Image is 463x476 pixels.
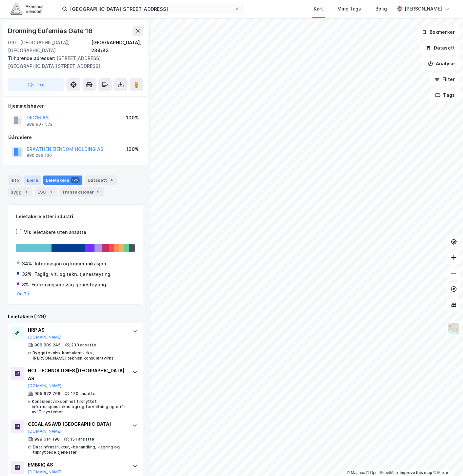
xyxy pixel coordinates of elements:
div: Kart [314,5,323,13]
div: 8 [48,189,54,195]
img: akershus-eiendom-logo.9091f326c980b4bce74ccdd9f866810c.svg [11,3,43,14]
div: 998 614 198 [34,437,60,442]
div: 129 [71,177,80,183]
div: 4 [108,177,115,183]
div: 990 236 100 [27,153,52,158]
div: Info [8,176,22,185]
div: Leietakere [43,176,82,185]
button: [DOMAIN_NAME] [28,469,62,475]
span: Tilhørende adresser: [8,55,56,61]
div: Bygg [8,187,32,197]
button: Datasett [420,41,460,54]
div: Mine Tags [337,5,361,13]
div: 995 672 766 [34,391,60,396]
div: HRP AS [28,326,126,334]
button: Og 7 til [17,291,32,297]
div: Eiere [24,176,41,185]
div: Byggeteknisk konsulentvirks., [PERSON_NAME] teknisk konsulentvirks. [32,350,126,361]
div: Dronning Eufemias Gate 16 [8,26,94,36]
div: Informasjon og kommunikasjon [35,260,106,268]
a: Improve this map [400,470,432,475]
div: HCL TECHNOLOGIES [GEOGRAPHIC_DATA] AS [28,367,126,383]
div: Datainfrastruktur, -behandling, -lagring og tilknyttede tjenester [33,445,126,455]
div: Leietakere (129) [8,313,143,321]
div: Kontrollprogram for chat [430,445,463,476]
div: CEGAL AS AVD [GEOGRAPHIC_DATA] [28,420,126,428]
div: Faglig, vit. og tekn. tjenesteyting [34,270,110,278]
div: 170 ansatte [71,391,95,396]
a: Mapbox [347,470,365,475]
div: [PERSON_NAME] [405,5,442,13]
div: [GEOGRAPHIC_DATA], 234/83 [91,39,143,54]
a: OpenStreetMap [366,470,398,475]
div: Vis leietakere uten ansatte [24,228,86,236]
div: 0191, [GEOGRAPHIC_DATA], [GEOGRAPHIC_DATA] [8,39,91,54]
div: 100% [126,114,139,122]
div: Leietakere etter industri [16,213,135,220]
div: Datasett [85,176,117,185]
div: 1 [23,189,30,195]
div: Gårdeiere [8,134,143,141]
button: [DOMAIN_NAME] [28,335,62,340]
div: 151 ansatte [70,437,94,442]
div: ESG [35,187,57,197]
div: 5 [95,189,102,195]
div: 8% [22,281,29,289]
input: Søk på adresse, matrikkel, gårdeiere, leietakere eller personer [67,4,235,14]
div: 888 907 572 [27,122,53,127]
div: 100% [126,145,139,153]
button: Analyse [422,57,460,70]
button: Tags [430,89,460,102]
div: 34% [22,260,32,268]
div: [STREET_ADDRESS][GEOGRAPHIC_DATA][STREET_ADDRESS] [8,54,138,70]
img: Z [448,322,460,335]
button: Bokmerker [416,26,460,39]
button: Tag [8,78,64,91]
div: Konsulentvirksomhet tilknyttet informasjonsteknologi og forvaltning og drift av IT-systemer [32,399,126,415]
div: EMBRIQ AS [28,461,126,469]
div: Hjemmelshaver [8,102,143,110]
button: [DOMAIN_NAME] [28,383,62,388]
div: 233 ansatte [71,342,96,348]
button: [DOMAIN_NAME] [28,429,62,434]
div: Bolig [375,5,387,13]
div: Forretningsmessig tjenesteyting [32,281,106,289]
div: 988 889 245 [34,342,61,348]
button: Filter [429,73,460,86]
div: Transaksjoner [59,187,104,197]
div: 32% [22,270,32,278]
iframe: Chat Widget [430,445,463,476]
